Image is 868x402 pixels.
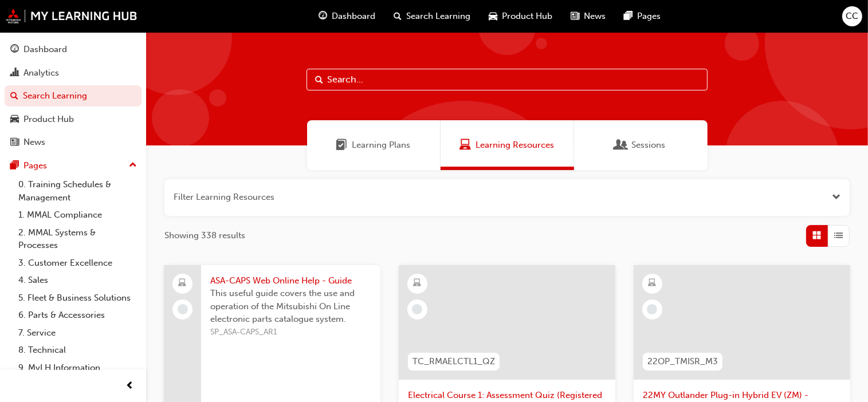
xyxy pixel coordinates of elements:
span: pages-icon [625,9,633,23]
span: SP_ASA-CAPS_AR1 [210,326,371,339]
a: pages-iconPages [615,5,670,28]
a: 6. Parts & Accessories [14,306,142,324]
span: car-icon [489,9,498,23]
img: mmal [6,9,138,23]
a: 7. Service [14,324,142,342]
a: 3. Customer Excellence [14,254,142,272]
span: car-icon [10,115,19,125]
a: 8. Technical [14,341,142,359]
button: DashboardAnalyticsSearch LearningProduct HubNews [5,37,142,155]
span: Pages [638,10,661,23]
span: Product Hub [502,10,553,23]
span: chart-icon [10,68,19,78]
span: prev-icon [126,379,135,393]
span: learningRecordVerb_NONE-icon [412,304,422,314]
span: 22OP_TMISR_M3 [647,355,718,368]
span: Learning Plans [352,139,411,152]
a: 0. Training Schedules & Management [14,176,142,206]
span: List [835,229,843,242]
span: CC [846,10,859,23]
span: Showing 338 results [164,229,245,242]
span: Dashboard [332,10,376,23]
span: pages-icon [10,161,19,171]
span: Grid [813,229,822,242]
span: laptop-icon [179,276,187,291]
a: Dashboard [5,39,142,60]
span: Learning Plans [336,139,348,152]
a: 2. MMAL Systems & Processes [14,224,142,254]
a: 5. Fleet & Business Solutions [14,289,142,307]
div: News [23,136,45,149]
a: Search Learning [5,85,142,107]
span: Sessions [632,139,666,152]
span: ASA-CAPS Web Online Help - Guide [210,274,371,287]
button: CC [842,6,862,26]
a: Product Hub [5,109,142,130]
a: Learning PlansLearning Plans [307,120,441,170]
span: This useful guide covers the use and operation of the Mitsubishi On Line electronic parts catalog... [210,287,371,326]
span: guage-icon [10,45,19,55]
span: learningResourceType_ELEARNING-icon [648,276,656,291]
span: news-icon [10,137,19,148]
input: Search... [307,69,708,90]
a: guage-iconDashboard [310,5,385,28]
span: News [584,10,606,23]
button: Pages [5,155,142,176]
button: Open the filter [832,191,840,204]
a: 9. MyLH Information [14,359,142,377]
span: Search [315,73,323,86]
span: Learning Resources [476,139,554,152]
span: learningResourceType_ELEARNING-icon [413,276,421,291]
a: news-iconNews [562,5,615,28]
span: learningRecordVerb_NONE-icon [647,304,657,314]
a: Analytics [5,62,142,84]
span: Sessions [616,139,627,152]
a: SessionsSessions [574,120,708,170]
span: search-icon [10,91,18,101]
a: News [5,132,142,153]
span: Search Learning [407,10,471,23]
a: Learning ResourcesLearning Resources [441,120,574,170]
span: news-icon [571,9,580,23]
div: Analytics [23,66,59,80]
a: search-iconSearch Learning [385,5,480,28]
a: 4. Sales [14,271,142,289]
span: guage-icon [319,9,328,23]
div: Pages [23,159,47,172]
a: 1. MMAL Compliance [14,206,142,224]
span: search-icon [394,9,402,23]
span: TC_RMAELCTL1_QZ [413,355,495,368]
span: up-icon [129,158,137,173]
span: learningRecordVerb_NONE-icon [178,304,188,314]
div: Dashboard [23,43,67,56]
a: car-iconProduct Hub [480,5,562,28]
span: Learning Resources [459,139,471,152]
div: Product Hub [23,113,74,126]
